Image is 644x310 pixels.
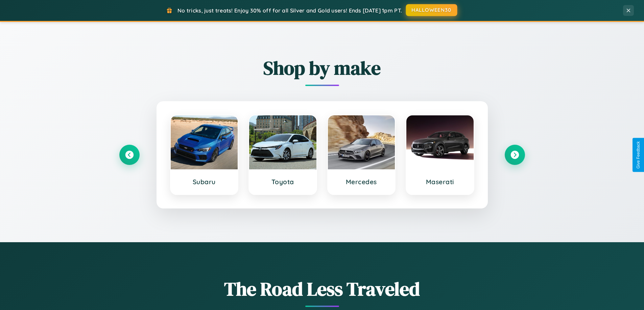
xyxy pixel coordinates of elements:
h3: Toyota [256,178,310,186]
div: Give Feedback [636,141,641,169]
h3: Subaru [177,178,231,186]
span: No tricks, just treats! Enjoy 30% off for all Silver and Gold users! Ends [DATE] 1pm PT. [177,7,402,14]
button: HALLOWEEN30 [406,4,457,16]
h1: The Road Less Traveled [119,276,525,302]
h3: Maserati [413,178,467,186]
h2: Shop by make [119,55,525,81]
h3: Mercedes [335,178,388,186]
